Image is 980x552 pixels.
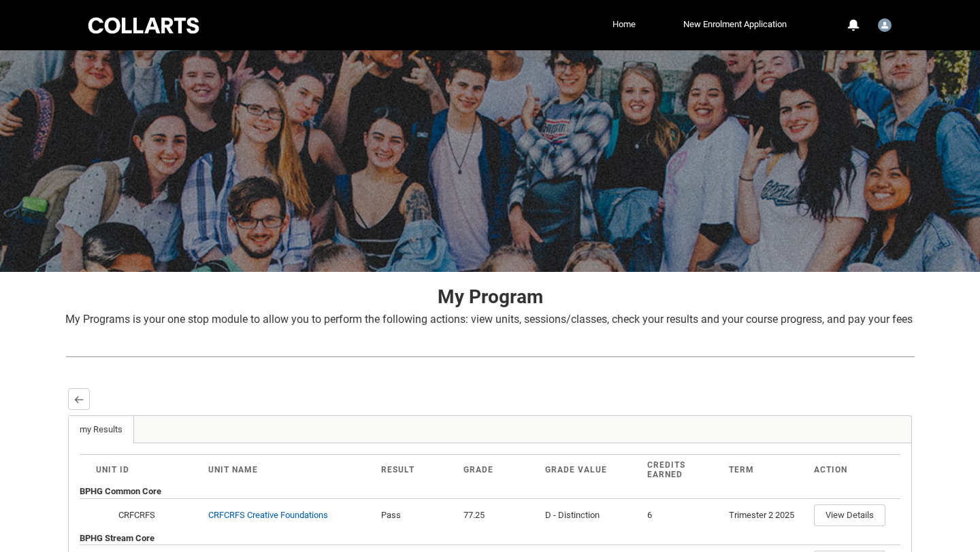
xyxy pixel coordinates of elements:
[463,508,535,522] div: 77.25
[463,465,535,475] div: Grade
[96,465,197,475] div: Unit ID
[729,508,803,522] div: Trimester 2 2025
[116,508,197,522] div: CRFCRFS
[69,416,134,443] a: my Results
[680,14,790,35] a: New Enrolment Application
[208,508,328,522] div: CRFCRFS Creative Foundations
[729,465,803,475] div: Term
[647,460,719,479] div: Credits Earned
[65,313,913,326] span: My Programs is your one stop module to allow you to perform the following actions: view units, se...
[609,14,639,35] a: Home
[814,504,885,526] button: View Details
[80,486,161,496] b: BPHG Common Core
[875,13,895,35] button: User Profile Student.econroy.20252923
[545,508,636,522] div: D - Distinction
[878,18,892,32] img: Student.econroy.20252923
[381,508,453,522] div: Pass
[381,465,453,475] div: Result
[545,465,636,475] div: Grade Value
[80,533,154,543] b: BPHG Stream Core
[208,465,370,475] div: Unit Name
[438,286,543,308] strong: My Program
[208,510,328,520] a: CRFCRFS Creative Foundations
[68,388,90,410] button: Back
[647,508,719,522] div: 6
[814,465,884,475] div: Action
[65,349,915,364] img: REDU_GREY_LINE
